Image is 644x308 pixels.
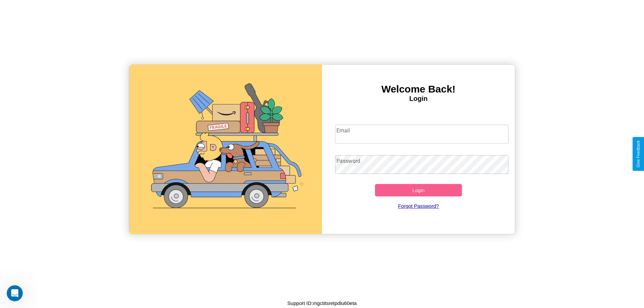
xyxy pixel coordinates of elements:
[129,65,322,234] img: gif
[7,285,23,301] iframe: Intercom live chat
[636,140,641,168] div: Give Feedback
[375,184,462,196] button: Login
[322,95,515,103] h4: Login
[322,83,515,95] h3: Welcome Back!
[332,196,505,215] a: Forgot Password?
[287,299,357,308] p: Support ID: mgctitsretpdlu60eta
